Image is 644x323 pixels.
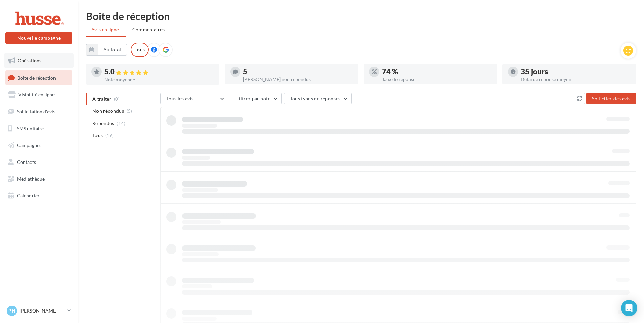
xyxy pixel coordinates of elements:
span: Non répondus [92,108,124,114]
a: Médiathèque [4,172,74,186]
span: Campagnes [17,142,41,148]
span: SMS unitaire [17,125,44,131]
div: 5.0 [104,68,214,76]
span: Calendrier [17,193,40,198]
div: 74 % [382,68,492,76]
span: (14) [117,121,125,126]
button: Au total [86,44,127,56]
a: SMS unitaire [4,122,74,136]
a: Boîte de réception [4,70,74,85]
span: Contacts [17,159,36,165]
span: (5) [127,108,132,114]
div: 35 jours [521,68,630,76]
p: [PERSON_NAME] [20,307,65,314]
a: Sollicitation d'avis [4,105,74,119]
span: Commentaires [132,27,165,33]
span: Boîte de réception [17,74,56,80]
button: Nouvelle campagne [5,32,72,44]
a: PH [PERSON_NAME] [5,304,72,317]
div: Note moyenne [104,77,214,82]
a: Visibilité en ligne [4,88,74,102]
span: PH [8,307,15,314]
a: Calendrier [4,189,74,203]
span: Visibilité en ligne [18,92,55,98]
span: (19) [105,133,114,138]
div: Open Intercom Messenger [621,300,637,316]
span: Opérations [18,58,41,63]
span: Médiathèque [17,176,45,182]
div: [PERSON_NAME] non répondus [243,77,353,82]
a: Contacts [4,155,74,169]
span: Sollicitation d'avis [17,109,55,114]
a: Opérations [4,53,74,68]
div: Tous [131,43,149,57]
div: 5 [243,68,353,76]
span: Tous [92,132,103,139]
div: Boîte de réception [86,11,636,21]
div: Délai de réponse moyen [521,77,630,82]
span: Répondus [92,120,114,127]
a: Campagnes [4,138,74,152]
div: Taux de réponse [382,77,492,82]
button: Au total [98,44,127,56]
